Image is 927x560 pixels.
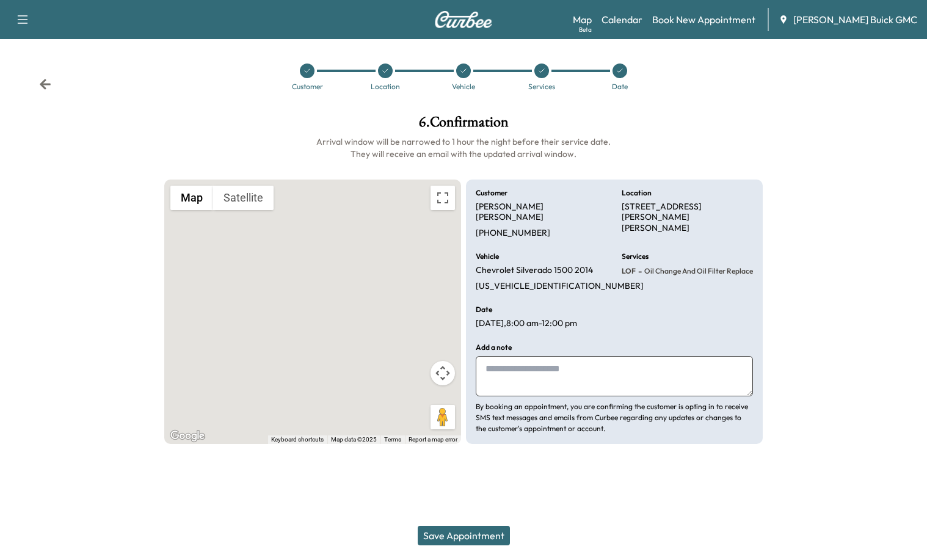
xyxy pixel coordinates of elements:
[476,265,593,276] p: Chevrolet Silverado 1500 2014
[434,11,493,28] img: Curbee Logo
[418,526,510,545] button: Save Appointment
[636,265,642,277] span: -
[384,436,401,443] a: Terms (opens in new tab)
[431,361,455,385] button: Map camera controls
[167,428,208,444] a: Open this area in Google Maps (opens a new window)
[271,435,324,444] button: Keyboard shortcuts
[213,186,274,210] button: Show satellite imagery
[642,266,770,276] span: Oil Change and Oil Filter Replacement
[452,83,475,90] div: Vehicle
[476,228,550,239] p: [PHONE_NUMBER]
[579,25,592,34] div: Beta
[622,253,649,260] h6: Services
[476,253,499,260] h6: Vehicle
[476,189,507,197] h6: Customer
[622,266,636,276] span: LOF
[431,186,455,210] button: Toggle fullscreen view
[476,401,753,434] p: By booking an appointment, you are confirming the customer is opting in to receive SMS text messa...
[476,202,607,223] p: [PERSON_NAME] [PERSON_NAME]
[170,186,213,210] button: Show street map
[622,189,652,197] h6: Location
[476,344,512,351] h6: Add a note
[431,405,455,429] button: Drag Pegman onto the map to open Street View
[164,115,763,136] h1: 6 . Confirmation
[371,83,400,90] div: Location
[292,83,323,90] div: Customer
[528,83,555,90] div: Services
[331,436,377,443] span: Map data ©2025
[573,12,592,27] a: MapBeta
[409,436,457,443] a: Report a map error
[612,83,628,90] div: Date
[39,78,51,90] div: Back
[622,202,753,234] p: [STREET_ADDRESS][PERSON_NAME][PERSON_NAME]
[476,318,577,329] p: [DATE] , 8:00 am - 12:00 pm
[793,12,917,27] span: [PERSON_NAME] Buick GMC
[476,281,644,292] p: [US_VEHICLE_IDENTIFICATION_NUMBER]
[164,136,763,160] h6: Arrival window will be narrowed to 1 hour the night before their service date. They will receive ...
[167,428,208,444] img: Google
[602,12,642,27] a: Calendar
[652,12,755,27] a: Book New Appointment
[476,306,492,313] h6: Date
